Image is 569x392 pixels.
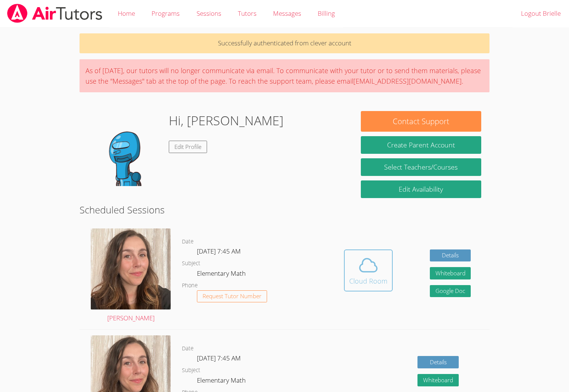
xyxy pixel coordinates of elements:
dt: Date [182,237,194,246]
a: Details [417,356,459,368]
h2: Scheduled Sessions [80,203,489,217]
span: Messages [273,9,301,18]
button: Cloud Room [344,249,393,291]
img: IMG_0882.jpeg [91,228,171,309]
p: Successfully authenticated from clever account [80,33,489,53]
div: As of [DATE], our tutors will no longer communicate via email. To communicate with your tutor or ... [80,59,489,92]
button: Whiteboard [430,267,471,279]
img: airtutors_banner-c4298cdbf04f3fff15de1276eac7730deb9818008684d7c2e4769d2f7ddbe033.png [6,4,103,23]
img: default.png [88,111,163,186]
dt: Subject [182,259,200,268]
span: [DATE] 7:45 AM [197,247,241,255]
dt: Phone [182,281,198,290]
dt: Date [182,344,194,353]
button: Contact Support [361,111,481,132]
a: Details [430,249,471,262]
button: Whiteboard [417,374,459,386]
button: Create Parent Account [361,136,481,154]
h1: Hi, [PERSON_NAME] [169,111,284,130]
dd: Elementary Math [197,375,247,388]
a: [PERSON_NAME] [91,228,171,324]
span: [DATE] 7:45 AM [197,354,241,362]
div: Cloud Room [349,276,387,286]
dt: Subject [182,366,200,375]
span: Request Tutor Number [203,293,261,299]
button: Request Tutor Number [197,290,267,303]
a: Google Doc [430,285,471,297]
dd: Elementary Math [197,268,247,281]
a: Edit Availability [361,180,481,198]
a: Select Teachers/Courses [361,158,481,176]
a: Edit Profile [169,141,207,153]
